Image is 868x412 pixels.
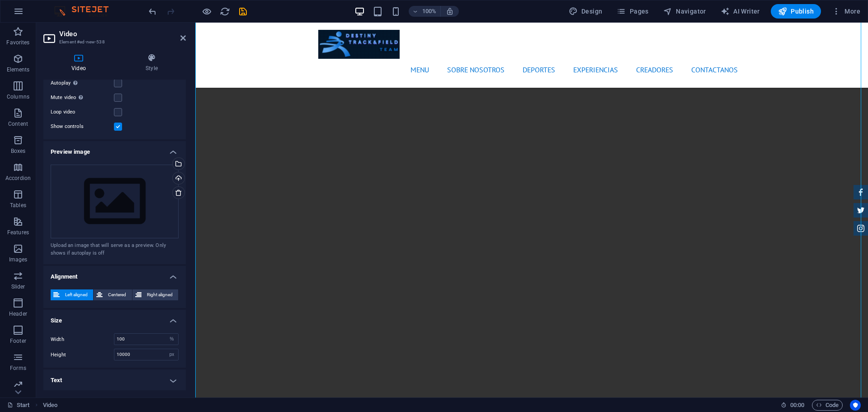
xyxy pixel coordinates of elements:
[721,7,760,16] span: AI Writer
[812,400,843,411] button: Code
[663,7,706,16] span: Navigator
[51,165,179,239] div: Select files from the file manager, stock photos, or upload file(s)
[9,256,28,263] p: Images
[147,6,158,17] button: undo
[7,66,30,73] p: Elements
[147,6,158,17] i: Undo: Change height (Ctrl+Z)
[569,7,603,16] span: Design
[43,266,186,282] h4: Alignment
[7,229,29,236] p: Features
[59,30,186,38] h2: Video
[7,400,30,411] a: Click to cancel selection. Double-click to open Pages
[422,6,437,17] h6: 100%
[43,400,57,411] nav: breadcrumb
[105,289,129,300] span: Centered
[238,6,248,17] i: Save (Ctrl+S)
[6,39,29,46] p: Favorites
[10,365,26,372] p: Forms
[118,53,186,72] h4: Style
[132,289,178,300] button: Right aligned
[59,38,168,46] h3: Element #ed-new-538
[5,175,31,182] p: Accordion
[771,4,821,19] button: Publish
[446,7,454,15] i: On resize automatically adjust zoom level to fit chosen device.
[52,6,120,17] img: Editor Logo
[828,4,864,19] button: More
[62,289,90,300] span: Left aligned
[43,400,57,411] span: Click to select. Double-click to edit
[717,4,764,19] button: AI Writer
[220,6,230,17] i: Reload page
[781,400,805,411] h6: Session time
[51,289,93,300] button: Left aligned
[565,4,606,19] div: Design (Ctrl+Alt+Y)
[43,369,186,391] h4: Text
[790,400,804,411] span: 00 00
[43,141,186,157] h4: Preview image
[832,7,860,16] span: More
[11,147,26,155] p: Boxes
[144,289,175,300] span: Right aligned
[11,283,25,290] p: Slider
[7,93,29,100] p: Columns
[9,310,27,317] p: Header
[10,337,26,345] p: Footer
[94,289,132,300] button: Centered
[10,202,26,209] p: Tables
[8,120,28,128] p: Content
[617,7,648,16] span: Pages
[51,352,114,357] label: Height
[565,4,606,19] button: Design
[797,402,798,408] span: :
[660,4,710,19] button: Navigator
[51,121,114,132] label: Show controls
[43,310,186,326] h4: Size
[51,78,114,89] label: Autoplay
[219,6,230,17] button: reload
[51,337,114,342] label: Width
[778,7,814,16] span: Publish
[51,107,114,118] label: Loop video
[613,4,652,19] button: Pages
[51,242,179,257] div: Upload an image that will serve as a preview. Only shows if autoplay is off
[51,92,114,103] label: Mute video
[237,6,248,17] button: save
[43,53,118,72] h4: Video
[816,400,839,411] span: Code
[850,400,861,411] button: Usercentrics
[409,6,441,17] button: 100%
